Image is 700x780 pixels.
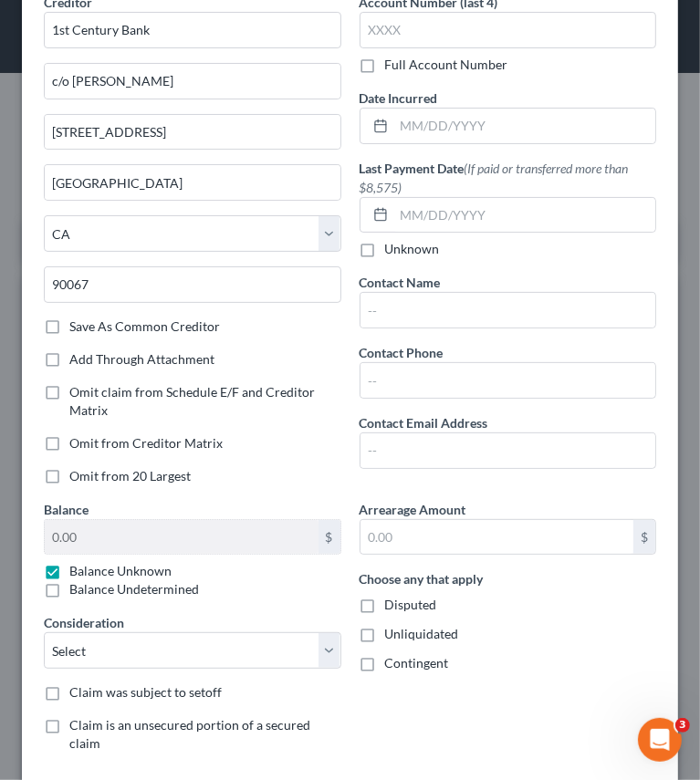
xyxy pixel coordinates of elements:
[360,433,656,468] input: --
[319,520,340,555] div: $
[675,718,690,733] span: 3
[69,468,191,484] span: Omit from 20 Largest
[69,384,315,418] span: Omit claim from Schedule E/F and Creditor Matrix
[69,580,199,598] label: Balance Undetermined
[360,343,444,362] label: Contact Phone
[360,520,634,555] input: 0.00
[44,12,341,48] input: Search creditor by name...
[385,597,437,612] span: Disputed
[385,626,459,641] span: Unliquidated
[45,115,340,150] input: Apt, Suite, etc...
[385,240,440,258] label: Unknown
[69,317,220,336] label: Save As Common Creditor
[360,273,441,292] label: Contact Name
[44,613,124,632] label: Consideration
[360,12,657,48] input: XXXX
[69,717,310,751] span: Claim is an unsecured portion of a secured claim
[633,520,655,555] div: $
[360,161,629,195] span: (If paid or transferred more than $8,575)
[394,198,656,233] input: MM/DD/YYYY
[360,413,488,432] label: Contact Email Address
[69,350,214,369] label: Add Through Attachment
[69,562,172,580] label: Balance Unknown
[638,718,682,762] iframe: Intercom live chat
[360,293,656,328] input: --
[360,88,438,108] label: Date Incurred
[45,64,340,99] input: Enter address...
[45,520,319,555] input: 0.00
[360,569,484,588] label: Choose any that apply
[385,56,508,74] label: Full Account Number
[360,500,466,519] label: Arrearage Amount
[385,655,449,671] span: Contingent
[69,435,223,451] span: Omit from Creditor Matrix
[44,266,341,303] input: Enter zip...
[69,684,222,700] span: Claim was subject to setoff
[45,165,340,200] input: Enter city...
[394,109,656,143] input: MM/DD/YYYY
[44,500,89,519] label: Balance
[360,363,656,398] input: --
[360,159,657,197] label: Last Payment Date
